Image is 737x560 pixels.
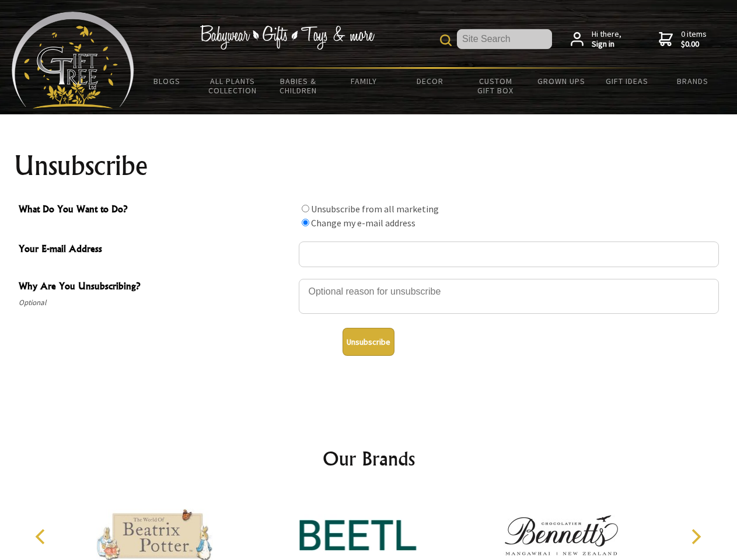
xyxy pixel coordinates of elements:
[594,69,660,93] a: Gift Ideas
[660,69,726,93] a: Brands
[23,444,714,473] h2: Our Brands
[311,203,439,215] label: Unsubscribe from all marketing
[19,296,293,310] span: Optional
[528,69,594,93] a: Grown Ups
[19,279,293,296] span: Why Are You Unsubscribing?
[302,205,309,212] input: What Do You Want to Do?
[681,29,707,50] span: 0 items
[19,202,293,219] span: What Do You Want to Do?
[659,29,707,50] a: 0 items$0.00
[302,219,309,226] input: What Do You Want to Do?
[14,152,724,180] h1: Unsubscribe
[440,34,452,46] img: product search
[463,69,529,103] a: Custom Gift Box
[200,69,266,103] a: All Plants Collection
[683,524,708,549] button: Next
[299,279,719,314] textarea: Why Are You Unsubscribing?
[134,69,200,93] a: BLOGS
[397,69,463,93] a: Decor
[331,69,397,93] a: Family
[571,29,621,50] a: Hi there,Sign in
[200,25,375,50] img: Babywear - Gifts - Toys & more
[681,39,707,50] strong: $0.00
[343,328,394,356] button: Unsubscribe
[457,29,552,49] input: Site Search
[299,242,719,267] input: Your E-mail Address
[592,29,621,50] span: Hi there,
[19,242,293,258] span: Your E-mail Address
[29,524,55,549] button: Previous
[266,69,331,103] a: Babies & Children
[12,12,134,108] img: Babyware - Gifts - Toys and more...
[311,217,415,229] label: Change my e-mail address
[592,39,621,50] strong: Sign in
